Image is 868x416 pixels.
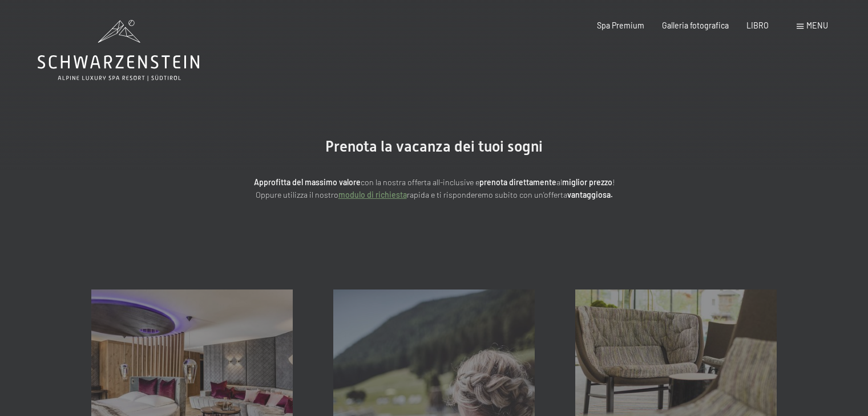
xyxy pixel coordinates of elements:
[612,177,615,187] font: !
[325,138,543,155] font: Prenota la vacanza dei tuoi sogni
[562,177,612,187] font: miglior prezzo
[338,190,407,199] a: modulo di richiesta
[479,177,556,187] font: prenota direttamente
[567,190,613,199] font: vantaggiosa.
[597,21,644,30] a: Spa Premium
[556,177,562,187] font: al
[746,21,769,30] a: LIBRO
[361,177,479,187] font: con la nostra offerta all-inclusive e
[407,190,567,199] font: rapida e ti risponderemo subito con un'offerta
[256,190,338,199] font: Oppure utilizza il nostro
[662,21,729,30] a: Galleria fotografica
[806,21,828,30] font: menu
[254,177,361,187] font: Approfitta del massimo valore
